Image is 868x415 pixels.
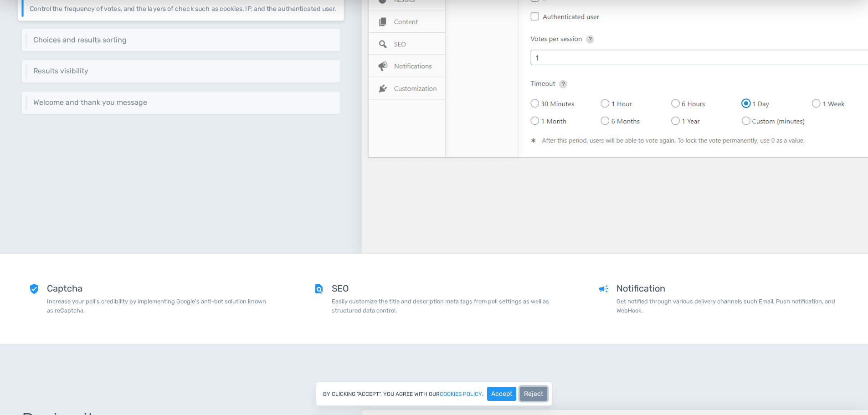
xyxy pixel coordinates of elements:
h5: SEO [332,283,555,293]
p: TotalPoll offers multiple options to control results visibility easily. [33,75,333,76]
p: Get notified through various delivery channels such Email, Push notification, and WebHook. [616,297,839,314]
h6: Welcome and thank you message [33,98,333,107]
p: Increase your poll's credibility by implementing Google's anti-bot solution known as reCaptcha. [47,297,270,314]
p: Add a welcome or a thank you message easily, also you can add content above and below results and... [33,107,333,107]
h5: Captcha [47,283,270,293]
span: verified_user [29,283,40,314]
h5: Notification [616,283,839,293]
h6: Choices and results sorting [33,36,333,44]
h6: Results visibility [33,67,333,75]
span: find_in_page [313,283,324,314]
a: cookies policy [440,391,482,397]
span: campaign [598,283,609,314]
button: Accept [487,387,516,401]
div: By clicking "Accept", you agree with our . [316,382,552,406]
button: Reject [520,387,547,401]
p: Easily customize the title and description meta tags from poll settings as well as structured dat... [332,297,555,314]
